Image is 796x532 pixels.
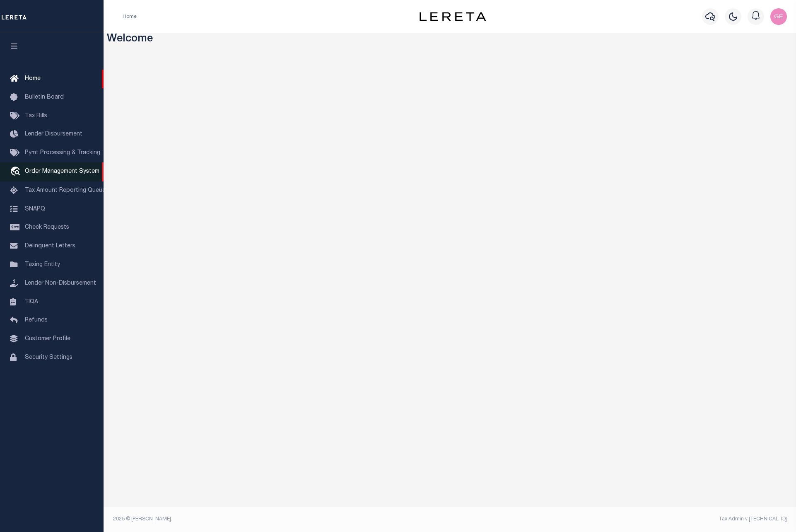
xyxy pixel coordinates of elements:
span: Lender Non-Disbursement [25,281,96,286]
div: Tax Admin v.[TECHNICAL_ID] [456,515,787,523]
span: Security Settings [25,355,72,360]
span: Delinquent Letters [25,243,75,249]
span: Order Management System [25,169,99,174]
span: Tax Amount Reporting Queue [25,188,106,193]
i: travel_explore [10,167,23,177]
h3: Welcome [107,33,793,46]
div: 2025 © [PERSON_NAME]. [107,515,450,523]
span: TIQA [25,299,38,305]
span: Customer Profile [25,336,70,342]
span: Taxing Entity [25,262,60,268]
span: Check Requests [25,225,69,230]
span: SNAPQ [25,206,45,212]
span: Home [25,76,41,82]
span: Tax Bills [25,113,47,119]
span: Lender Disbursement [25,131,82,137]
li: Home [123,13,137,20]
img: logo-dark.svg [420,12,486,21]
span: Pymt Processing & Tracking [25,150,100,156]
img: svg+xml;base64,PHN2ZyB4bWxucz0iaHR0cDovL3d3dy53My5vcmcvMjAwMC9zdmciIHBvaW50ZXItZXZlbnRzPSJub25lIi... [770,8,787,25]
span: Refunds [25,317,48,323]
span: Bulletin Board [25,94,64,100]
